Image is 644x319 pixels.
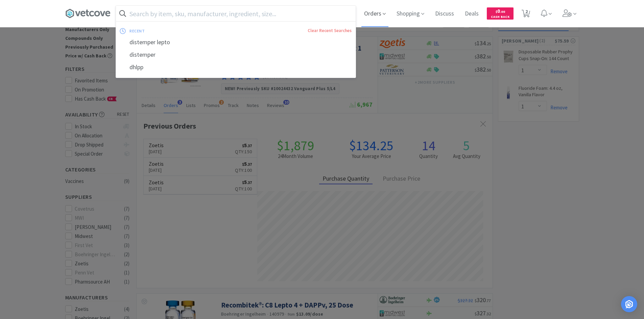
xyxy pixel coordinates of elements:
[116,49,356,61] div: distemper
[116,6,356,21] input: Search by item, sku, manufacturer, ingredient, size...
[500,9,505,14] span: . 00
[129,26,226,36] div: recent
[116,61,356,74] div: dhlpp
[432,11,457,17] a: Discuss
[621,296,637,312] div: Open Intercom Messenger
[496,9,497,14] span: $
[116,36,356,49] div: distemper lepto
[491,15,509,20] span: Cash Back
[308,28,352,33] a: Clear Recent Searches
[519,11,533,18] a: 2
[462,11,481,17] a: Deals
[487,4,514,23] a: $0.00Cash Back
[496,8,505,14] span: 0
